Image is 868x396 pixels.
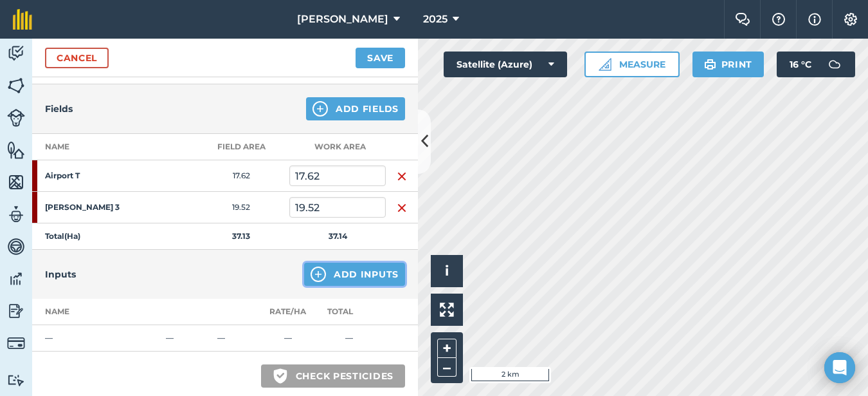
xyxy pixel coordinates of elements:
img: svg+xml;base64,PHN2ZyB4bWxucz0iaHR0cDovL3d3dy53My5vcmcvMjAwMC9zdmciIHdpZHRoPSIxNCIgaGVpZ2h0PSIyNC... [311,267,326,282]
img: Two speech bubbles overlapping with the left bubble in the forefront [735,13,750,26]
td: — [312,325,386,352]
th: Total [312,299,386,325]
td: 19.52 [193,192,289,223]
div: Open Intercom Messenger [824,352,855,383]
span: 16 ° C [790,52,811,77]
img: svg+xml;base64,PHN2ZyB4bWxucz0iaHR0cDovL3d3dy53My5vcmcvMjAwMC9zdmciIHdpZHRoPSIxNCIgaGVpZ2h0PSIyNC... [312,101,328,117]
button: Add Inputs [304,263,405,286]
img: svg+xml;base64,PD94bWwgdmVyc2lvbj0iMS4wIiBlbmNvZGluZz0idXRmLTgiPz4KPCEtLSBHZW5lcmF0b3I6IEFkb2JlIE... [7,374,25,386]
th: Field Area [193,134,289,160]
img: svg+xml;base64,PD94bWwgdmVyc2lvbj0iMS4wIiBlbmNvZGluZz0idXRmLTgiPz4KPCEtLSBHZW5lcmF0b3I6IEFkb2JlIE... [7,109,25,127]
a: Cancel [45,48,109,68]
button: Measure [584,52,680,77]
img: svg+xml;base64,PHN2ZyB4bWxucz0iaHR0cDovL3d3dy53My5vcmcvMjAwMC9zdmciIHdpZHRoPSIxOSIgaGVpZ2h0PSIyNC... [704,57,716,72]
th: Work area [289,134,386,160]
td: — [212,325,264,352]
th: Name [32,134,193,160]
img: svg+xml;base64,PHN2ZyB4bWxucz0iaHR0cDovL3d3dy53My5vcmcvMjAwMC9zdmciIHdpZHRoPSI1NiIgaGVpZ2h0PSI2MC... [7,76,25,95]
button: + [437,339,457,358]
strong: [PERSON_NAME] 3 [45,202,145,212]
img: fieldmargin Logo [13,9,32,30]
button: Add Fields [306,97,405,120]
button: Save [356,48,405,68]
h4: Inputs [45,267,76,281]
th: Name [32,299,161,325]
th: Rate/ Ha [264,299,312,325]
img: svg+xml;base64,PHN2ZyB4bWxucz0iaHR0cDovL3d3dy53My5vcmcvMjAwMC9zdmciIHdpZHRoPSI1NiIgaGVpZ2h0PSI2MC... [7,173,25,192]
span: 2025 [423,12,448,27]
img: svg+xml;base64,PHN2ZyB4bWxucz0iaHR0cDovL3d3dy53My5vcmcvMjAwMC9zdmciIHdpZHRoPSI1NiIgaGVpZ2h0PSI2MC... [7,140,25,160]
img: svg+xml;base64,PHN2ZyB4bWxucz0iaHR0cDovL3d3dy53My5vcmcvMjAwMC9zdmciIHdpZHRoPSIxNiIgaGVpZ2h0PSIyNC... [397,169,407,184]
button: – [437,358,457,377]
td: 17.62 [193,160,289,192]
strong: Total ( Ha ) [45,231,80,241]
img: A cog icon [843,13,858,26]
img: svg+xml;base64,PD94bWwgdmVyc2lvbj0iMS4wIiBlbmNvZGluZz0idXRmLTgiPz4KPCEtLSBHZW5lcmF0b3I6IEFkb2JlIE... [7,334,25,352]
strong: Airport T [45,171,145,181]
button: Satellite (Azure) [444,52,567,77]
td: — [32,325,161,352]
button: Print [692,52,764,77]
button: Check pesticides [261,364,405,388]
img: svg+xml;base64,PD94bWwgdmVyc2lvbj0iMS4wIiBlbmNvZGluZz0idXRmLTgiPz4KPCEtLSBHZW5lcmF0b3I6IEFkb2JlIE... [7,205,25,224]
img: Ruler icon [599,58,611,71]
td: — [161,325,212,352]
span: [PERSON_NAME] [297,12,388,27]
span: i [445,263,449,279]
button: i [431,255,463,287]
img: svg+xml;base64,PD94bWwgdmVyc2lvbj0iMS4wIiBlbmNvZGluZz0idXRmLTgiPz4KPCEtLSBHZW5lcmF0b3I6IEFkb2JlIE... [822,52,847,77]
img: svg+xml;base64,PD94bWwgdmVyc2lvbj0iMS4wIiBlbmNvZGluZz0idXRmLTgiPz4KPCEtLSBHZW5lcmF0b3I6IEFkb2JlIE... [7,44,25,63]
img: Four arrows, one pointing top left, one top right, one bottom right and the last bottom left [440,303,454,317]
img: svg+xml;base64,PHN2ZyB4bWxucz0iaHR0cDovL3d3dy53My5vcmcvMjAwMC9zdmciIHdpZHRoPSIxNiIgaGVpZ2h0PSIyNC... [397,200,407,216]
img: svg+xml;base64,PD94bWwgdmVyc2lvbj0iMS4wIiBlbmNvZGluZz0idXRmLTgiPz4KPCEtLSBHZW5lcmF0b3I6IEFkb2JlIE... [7,269,25,288]
td: — [264,325,312,352]
img: svg+xml;base64,PD94bWwgdmVyc2lvbj0iMS4wIiBlbmNvZGluZz0idXRmLTgiPz4KPCEtLSBHZW5lcmF0b3I6IEFkb2JlIE... [7,301,25,321]
strong: 37.14 [329,231,347,241]
strong: 37.13 [232,231,250,241]
img: svg+xml;base64,PD94bWwgdmVyc2lvbj0iMS4wIiBlbmNvZGluZz0idXRmLTgiPz4KPCEtLSBHZW5lcmF0b3I6IEFkb2JlIE... [7,237,25,256]
h4: Fields [45,102,73,116]
img: svg+xml;base64,PHN2ZyB4bWxucz0iaHR0cDovL3d3dy53My5vcmcvMjAwMC9zdmciIHdpZHRoPSIxNyIgaGVpZ2h0PSIxNy... [808,12,821,27]
img: A question mark icon [771,13,786,26]
button: 16 °C [777,52,855,77]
